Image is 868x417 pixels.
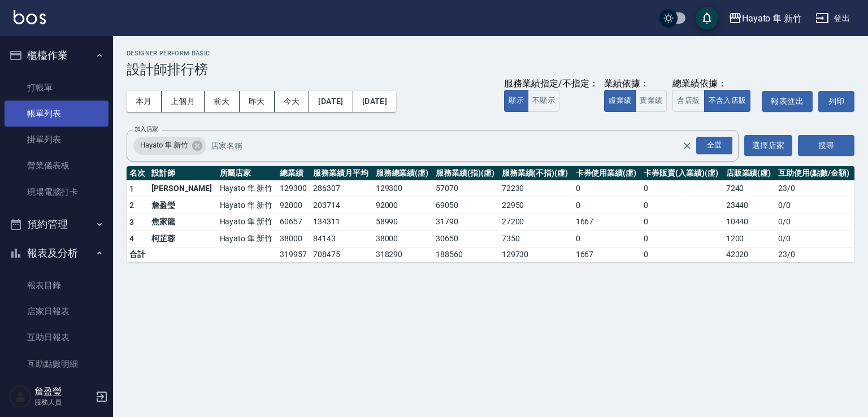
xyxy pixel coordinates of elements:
[635,90,667,112] button: 實業績
[5,238,108,268] button: 報表及分析
[353,91,396,112] button: [DATE]
[277,214,310,231] td: 60657
[129,234,134,243] span: 4
[373,180,433,197] td: 129300
[504,78,598,90] div: 服務業績指定/不指定：
[723,197,775,214] td: 23440
[641,247,723,262] td: 0
[704,90,751,112] button: 不含入店販
[573,247,641,262] td: 1667
[373,247,433,262] td: 318290
[499,214,573,231] td: 27200
[162,91,205,112] button: 上個月
[149,231,217,247] td: 柯芷蓉
[310,180,373,197] td: 286307
[277,247,310,262] td: 319957
[499,180,573,197] td: 72230
[205,91,240,112] button: 前天
[604,78,667,90] div: 業績依據：
[694,134,735,157] button: Open
[217,214,277,231] td: Hayato 隼 新竹
[149,197,217,214] td: 詹盈瑩
[310,214,373,231] td: 134311
[723,214,775,231] td: 10440
[5,210,108,239] button: 預約管理
[133,137,206,155] div: Hayato 隼 新竹
[134,125,158,133] label: 加入店家
[641,197,723,214] td: 0
[129,201,134,210] span: 2
[433,166,499,181] th: 服務業績(指)(虛)
[433,197,499,214] td: 69050
[5,324,108,350] a: 互助日報表
[5,41,108,70] button: 櫃檯作業
[129,218,134,227] span: 3
[775,197,854,214] td: 0 / 0
[149,214,217,231] td: 焦家龍
[744,135,792,156] button: 選擇店家
[217,180,277,197] td: Hayato 隼 新竹
[811,8,854,29] button: 登出
[5,101,108,127] a: 帳單列表
[127,62,854,77] h3: 設計師排行榜
[34,386,92,397] h5: 詹盈瑩
[133,140,194,151] span: Hayato 隼 新竹
[433,214,499,231] td: 31790
[217,231,277,247] td: Hayato 隼 新竹
[433,180,499,197] td: 57070
[217,197,277,214] td: Hayato 隼 新竹
[499,231,573,247] td: 7350
[573,197,641,214] td: 0
[277,197,310,214] td: 92000
[277,231,310,247] td: 38000
[373,197,433,214] td: 92000
[433,231,499,247] td: 30650
[672,90,704,112] button: 含店販
[723,231,775,247] td: 1200
[499,247,573,262] td: 129730
[5,272,108,298] a: 報表目錄
[240,91,275,112] button: 昨天
[762,91,813,112] button: 報表匯出
[775,166,854,181] th: 互助使用(點數/金額)
[641,166,723,181] th: 卡券販賣(入業績)(虛)
[129,184,134,193] span: 1
[5,153,108,179] a: 營業儀表板
[149,166,217,181] th: 設計師
[672,78,756,90] div: 總業績依據：
[373,231,433,247] td: 38000
[127,166,149,181] th: 名次
[775,214,854,231] td: 0 / 0
[696,137,732,154] div: 全選
[641,214,723,231] td: 0
[641,180,723,197] td: 0
[373,166,433,181] th: 服務總業績(虛)
[742,11,802,25] div: Hayato 隼 新竹
[723,166,775,181] th: 店販業績(虛)
[724,7,806,30] button: Hayato 隼 新竹
[309,91,353,112] button: [DATE]
[208,136,702,155] input: 店家名稱
[310,231,373,247] td: 84143
[573,231,641,247] td: 0
[775,180,854,197] td: 23 / 0
[723,180,775,197] td: 7240
[275,91,310,112] button: 今天
[775,247,854,262] td: 23 / 0
[499,166,573,181] th: 服務業績(不指)(虛)
[499,197,573,214] td: 22950
[5,179,108,205] a: 現場電腦打卡
[127,50,854,57] h2: Designer Perform Basic
[679,138,695,154] button: Clear
[373,214,433,231] td: 58990
[818,91,854,112] button: 列印
[573,214,641,231] td: 1667
[9,385,32,408] img: Person
[14,10,46,24] img: Logo
[5,127,108,153] a: 掛單列表
[696,7,718,29] button: save
[573,180,641,197] td: 0
[310,166,373,181] th: 服務業績月平均
[798,135,854,156] button: 搜尋
[504,90,528,112] button: 顯示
